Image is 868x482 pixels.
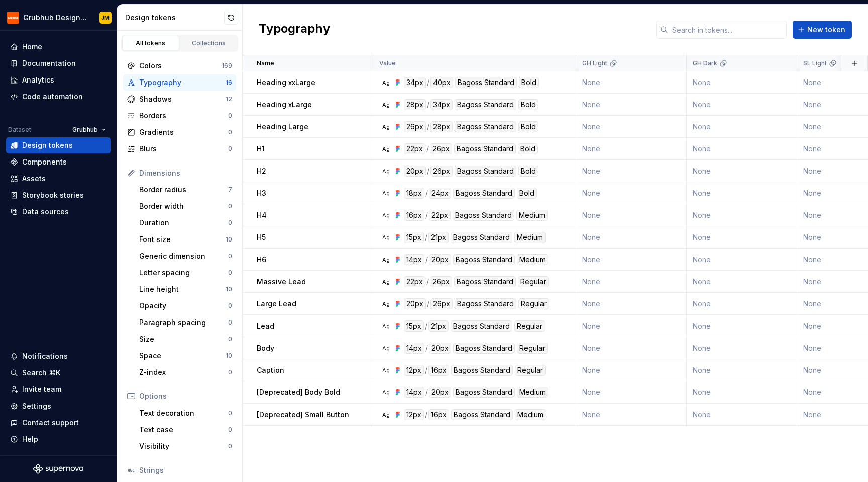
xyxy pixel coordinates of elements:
[803,59,827,67] p: SL Light
[425,343,428,354] div: /
[453,188,515,199] div: Bagoss Standard
[426,276,429,287] div: /
[6,381,111,397] a: Invite team
[516,210,548,221] div: Medium
[576,204,687,226] td: None
[429,343,451,354] div: 20px
[382,167,390,175] div: Ag
[135,248,236,264] a: Generic dimension0
[135,298,236,314] a: Opacity0
[693,59,717,67] p: GH Dark
[404,365,424,376] div: 12px
[425,365,427,376] div: /
[455,298,516,309] div: Bagoss Standard
[257,144,265,154] p: H1
[404,343,424,354] div: 14px
[257,255,266,265] p: H6
[576,226,687,249] td: None
[451,409,513,420] div: Bagoss Standard
[687,226,797,249] td: None
[425,320,427,332] div: /
[6,398,111,414] a: Settings
[226,78,232,87] div: 16
[687,359,797,381] td: None
[22,351,68,361] div: Notifications
[427,77,429,88] div: /
[6,154,111,170] a: Components
[518,99,538,110] div: Bold
[518,121,538,132] div: Bold
[228,128,232,136] div: 0
[126,39,176,47] div: All tokens
[135,198,236,214] a: Border width0
[455,77,517,88] div: Bagoss Standard
[455,166,516,177] div: Bagoss Standard
[576,138,687,160] td: None
[425,254,428,265] div: /
[687,249,797,271] td: None
[453,387,515,398] div: Bagoss Standard
[139,201,228,211] div: Border width
[228,426,232,434] div: 0
[257,299,296,309] p: Large Lead
[382,101,390,109] div: Ag
[135,265,236,281] a: Letter spacing0
[518,166,538,177] div: Bold
[123,58,236,74] a: Colors169
[135,182,236,198] a: Border radius7
[139,408,228,418] div: Text decoration
[426,143,429,154] div: /
[576,249,687,271] td: None
[576,271,687,293] td: None
[123,74,236,91] a: Typography16
[139,218,228,228] div: Duration
[135,405,236,421] a: Text decoration0
[807,25,845,35] span: New token
[6,415,111,431] button: Contact support
[228,112,232,120] div: 0
[687,116,797,138] td: None
[259,21,330,39] h2: Typography
[6,55,111,71] a: Documentation
[404,121,426,132] div: 26px
[257,343,274,353] p: Body
[6,204,111,220] a: Data sources
[576,337,687,359] td: None
[427,298,429,309] div: /
[257,122,308,132] p: Heading Large
[430,99,453,110] div: 34px
[576,182,687,204] td: None
[425,188,428,199] div: /
[382,366,390,374] div: Ag
[515,365,546,376] div: Regular
[222,62,232,70] div: 169
[6,431,111,447] button: Help
[135,438,236,454] a: Visibility0
[135,231,236,248] a: Font size10
[518,298,549,309] div: Regular
[257,210,267,220] p: H4
[425,387,428,398] div: /
[228,145,232,153] div: 0
[451,320,512,332] div: Bagoss Standard
[404,77,426,88] div: 34px
[33,464,83,474] svg: Supernova Logo
[228,269,232,277] div: 0
[226,95,232,103] div: 12
[228,442,232,450] div: 0
[22,157,67,167] div: Components
[228,252,232,260] div: 0
[2,7,115,28] button: Grubhub Design SystemJM
[429,210,451,221] div: 22px
[379,59,396,67] p: Value
[257,277,306,287] p: Massive Lead
[257,188,266,198] p: H3
[428,409,449,420] div: 16px
[23,13,87,23] div: Grubhub Design System
[404,254,424,265] div: 14px
[382,145,390,153] div: Ag
[22,368,60,378] div: Search ⌘K
[22,75,54,85] div: Analytics
[382,211,390,219] div: Ag
[139,185,228,195] div: Border radius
